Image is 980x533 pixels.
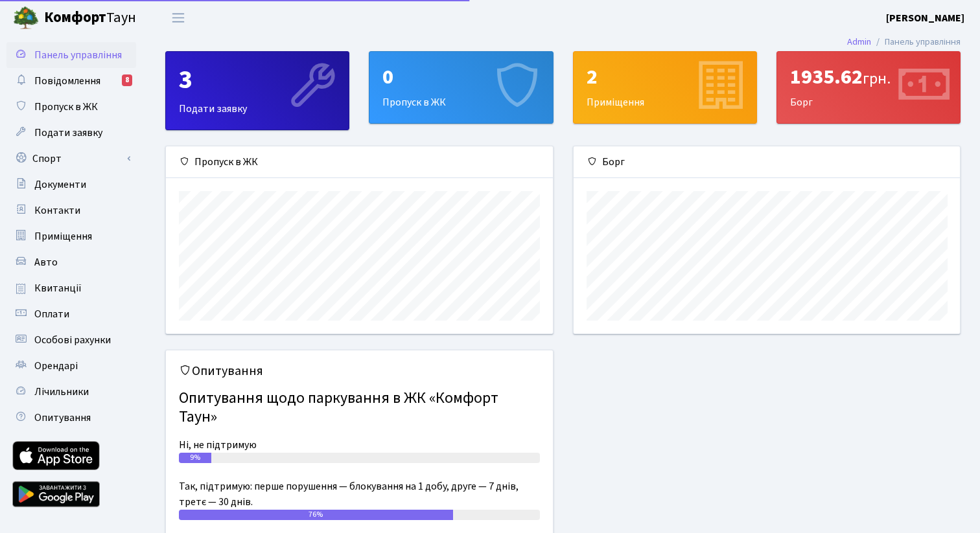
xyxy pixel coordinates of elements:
nav: breadcrumb [828,28,980,56]
span: Повідомлення [34,74,100,88]
span: Таун [44,7,136,29]
div: 8 [122,74,132,86]
a: Панель управління [6,42,136,68]
div: Ні, не підтримую [179,437,540,453]
div: Так, підтримую: перше порушення — блокування на 1 добу, друге — 7 днів, третє — 30 днів. [179,479,540,510]
div: Борг [777,52,960,123]
h4: Опитування щодо паркування в ЖК «Комфорт Таун» [179,384,540,432]
span: Пропуск в ЖК [34,100,98,114]
li: Панель управління [871,35,961,49]
a: Повідомлення8 [6,68,136,94]
span: Подати заявку [34,126,102,140]
span: Авто [34,255,58,269]
div: 2 [587,65,743,89]
span: Лічильники [34,385,89,399]
h5: Опитування [179,363,540,379]
a: Особові рахунки [6,327,136,353]
a: Контакти [6,198,136,223]
div: 9% [179,453,211,463]
span: Документи [34,177,86,192]
div: 3 [179,65,336,96]
b: [PERSON_NAME] [886,11,964,25]
a: Лічильники [6,379,136,405]
img: logo.png [13,5,39,31]
span: Квитанції [34,281,82,295]
a: Admin [847,35,871,49]
span: Приміщення [34,229,92,244]
a: Квитанції [6,275,136,301]
b: Комфорт [44,7,106,28]
a: Спорт [6,146,136,172]
a: Подати заявку [6,120,136,146]
a: Опитування [6,405,136,431]
span: грн. [863,67,891,90]
a: Документи [6,172,136,198]
span: Опитування [34,411,91,425]
a: Пропуск в ЖК [6,94,136,120]
span: Особові рахунки [34,333,111,347]
a: Приміщення [6,223,136,249]
div: Подати заявку [166,52,349,130]
a: 0Пропуск в ЖК [369,51,553,124]
div: Борг [574,146,961,178]
div: 0 [382,65,539,89]
div: Пропуск в ЖК [166,146,553,178]
span: Контакти [34,203,80,218]
div: 76% [179,510,453,520]
a: Авто [6,249,136,275]
div: 1935.62 [790,65,947,89]
span: Панель управління [34,48,122,62]
div: Приміщення [574,52,756,123]
span: Оплати [34,307,69,321]
div: Пропуск в ЖК [369,52,552,123]
a: Орендарі [6,353,136,379]
span: Орендарі [34,359,78,373]
a: 3Подати заявку [165,51,349,130]
button: Переключити навігацію [162,7,194,28]
a: 2Приміщення [573,51,757,124]
a: Оплати [6,301,136,327]
a: [PERSON_NAME] [886,10,964,26]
